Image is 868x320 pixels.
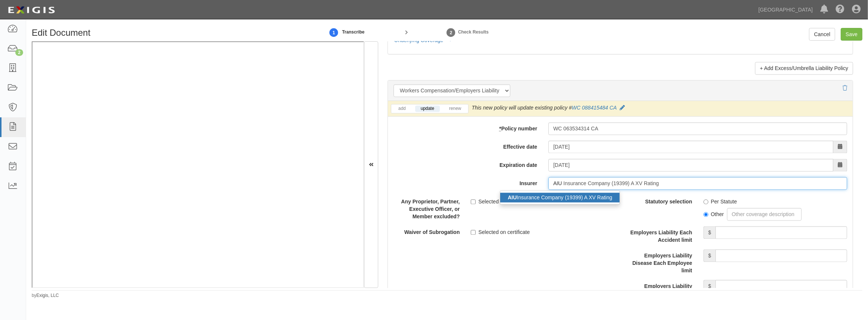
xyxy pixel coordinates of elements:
[445,28,457,37] strong: 2
[471,198,530,205] label: Selected on certificate
[328,28,339,37] strong: 1
[843,85,847,91] a: Delete policy
[393,105,411,112] a: add
[704,210,724,218] label: Other
[499,126,501,132] abbr: required
[836,5,845,14] i: Help Center - Complianz
[471,230,476,235] input: Selected on certificate
[388,177,543,187] label: Insurer
[15,49,23,56] div: 2
[6,3,57,17] img: logo-5460c22ac91f19d4615b14bd174203de0afe785f0fc80cf4dbbc73dc1793850b.png
[458,29,489,35] small: Check Results
[471,228,530,236] label: Selected on certificate
[32,28,301,38] h1: Edit Document
[704,249,716,262] span: $
[841,28,862,41] input: Save
[704,226,716,239] span: $
[342,29,364,35] small: Transcribe
[388,122,543,132] label: Policy number
[572,105,617,111] a: WC 088415484 CA
[704,198,737,205] label: Per Statute
[37,293,59,298] a: Exigis, LLC
[704,199,708,204] input: Per Statute
[809,28,835,41] a: Cancel
[704,280,716,292] span: $
[32,292,59,299] small: by
[445,24,457,40] a: Check Results
[388,226,466,236] label: Waiver of Subrogation
[388,140,543,151] label: Effective date
[471,199,476,204] input: Selected on certificate
[388,159,543,169] label: Expiration date
[548,177,847,190] input: Search by Insurer name or NAIC number
[755,2,817,17] a: [GEOGRAPHIC_DATA]
[548,159,833,171] input: MM/DD/YYYY
[388,195,466,220] label: Any Proprietor, Partner, Executive Officer, or Member excluded?
[500,193,620,202] div: Insurance Company (19399) A XV Rating
[328,24,339,40] a: 1
[620,249,698,274] label: Employers Liability Disease Each Employee limit
[444,105,467,112] a: renew
[620,226,698,244] label: Employers Liability Each Accident limit
[471,105,571,111] span: This new policy will update existing policy #
[508,194,517,200] strong: AIU
[415,105,440,112] a: update
[620,280,698,297] label: Employers Liability Disease Policy limit
[704,212,708,217] input: Other
[755,62,853,75] a: + Add Excess/Umbrella Liability Policy
[620,195,698,205] label: Statutory selection
[548,140,833,153] input: MM/DD/YYYY
[727,208,802,221] input: Other coverage description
